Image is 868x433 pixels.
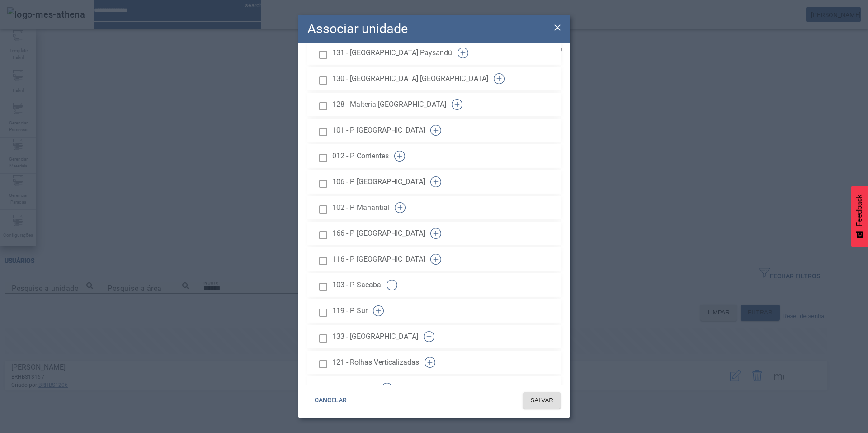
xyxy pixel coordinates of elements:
h2: Associar unidade [307,19,408,38]
span: CANCELAR [315,396,347,405]
button: CANCELAR [307,392,354,409]
span: Feedback [855,195,863,226]
span: 119 - P. Sur [332,305,368,316]
span: 106 - P. [GEOGRAPHIC_DATA] [332,176,425,187]
span: 126 - Rotulos. [332,383,376,394]
span: 128 - Malteria [GEOGRAPHIC_DATA] [332,99,446,110]
span: 131 - [GEOGRAPHIC_DATA] Paysandú [332,48,452,58]
span: 166 - P. [GEOGRAPHIC_DATA] [332,228,425,239]
span: SALVAR [530,396,553,405]
span: 121 - Rolhas Verticalizadas [332,357,419,368]
span: 133 - [GEOGRAPHIC_DATA] [332,331,418,342]
span: 101 - P. [GEOGRAPHIC_DATA] [332,125,425,136]
span: 012 - P. Corrientes [332,151,389,162]
button: SALVAR [523,392,561,409]
span: 102 - P. Manantial [332,202,389,213]
span: 116 - P. [GEOGRAPHIC_DATA] [332,254,425,265]
span: 103 - P. Sacaba [332,280,381,290]
span: 130 - [GEOGRAPHIC_DATA] [GEOGRAPHIC_DATA] [332,73,488,84]
button: Feedback - Mostrar pesquisa [851,186,868,247]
